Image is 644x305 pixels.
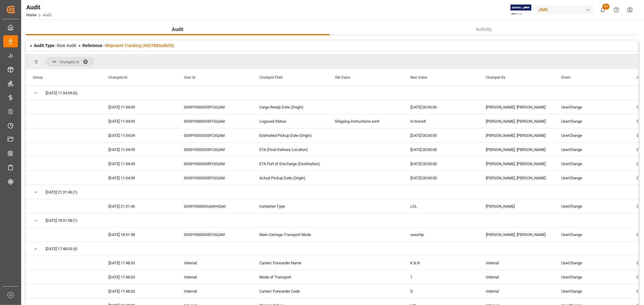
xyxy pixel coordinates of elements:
div: [DATE] 00:00:00 [403,143,479,156]
div: [DATE] 18:31:58 [101,228,177,241]
div: UserChange [554,100,630,114]
button: Audit [26,24,330,35]
span: Changed By [486,75,505,80]
div: 0039Y0000055FC6QAM [177,128,252,142]
span: [DATE] 18:31:58 [46,214,72,228]
div: Logward Status [252,114,328,128]
div: Internal [479,284,554,298]
div: Container Type [252,199,328,213]
div: LCL [403,199,479,213]
div: Mode of Transport [252,270,328,284]
button: Help Center [610,3,623,17]
span: [DATE] 11:34:09 [46,86,72,100]
div: UserChange [554,171,630,185]
div: Audit [26,3,52,12]
div: [DATE] 11:34:09 [101,100,177,114]
div: [PERSON_NAME]. [PERSON_NAME] [479,128,554,142]
span: Changed At [59,60,79,64]
div: [DATE] 17:48:03 [101,256,177,270]
button: Activity [330,24,638,35]
div: [PERSON_NAME]. [PERSON_NAME] [479,100,554,114]
span: Changed Field [259,75,283,80]
span: (6) [73,86,78,100]
div: [PERSON_NAME]. [PERSON_NAME] [479,114,554,128]
div: Internal [177,256,252,270]
span: Audit [170,26,186,33]
div: seaship [403,228,479,241]
div: [DATE] 21:31:46 [101,199,177,213]
span: Group [33,75,43,80]
div: [PERSON_NAME] [479,199,554,213]
button: show 31 new notifications [596,3,610,17]
span: Reference - [82,43,174,48]
button: JIMS [536,4,596,15]
div: 0039Y0000055FC6QAM [177,157,252,171]
span: Audit Type - [34,43,57,48]
span: [DATE] 21:31:46 [46,185,72,199]
div: Estimated Pickup Date (Origin) [252,128,328,142]
span: Changed At [108,75,127,80]
div: In-transit [403,114,479,128]
div: UserChange [554,256,630,270]
div: [DATE] 11:34:09 [101,171,177,185]
div: [DATE] 00:00:00 [403,128,479,142]
div: [PERSON_NAME]. [PERSON_NAME] [479,228,554,241]
div: UserChange [554,143,630,156]
span: Activity [474,26,495,33]
div: ETA (Final Delivery Location) [252,143,328,156]
div: Cargo Ready Date (Origin) [252,100,328,114]
div: UserChange [554,284,630,298]
div: UserChange [554,270,630,284]
div: 0039Y0000055FC6QAM [177,114,252,128]
span: 31 [602,4,610,10]
div: Main Carriage Transport Mode [252,228,328,241]
div: Shipping instructions sent [328,114,403,128]
div: [DATE] 17:48:03 [101,270,177,284]
a: Home [26,13,36,17]
div: Internal [177,270,252,284]
div: Internal [479,270,554,284]
div: [PERSON_NAME]. [PERSON_NAME] [479,143,554,156]
span: (1) [73,214,78,228]
span: Event [561,75,570,80]
div: UserChange [554,128,630,142]
div: [DATE] 00:00:00 [403,100,479,114]
div: Internal [479,256,554,270]
div: Carrier/ Forwarder Name [252,256,328,270]
div: Actual Pickup Date (Origin) [252,171,328,185]
div: K & N [403,256,479,270]
div: 1 [403,270,479,284]
div: [DATE] 11:34:09 [101,114,177,128]
div: UserChange [554,228,630,241]
div: Row Audit [34,42,76,49]
div: [DATE] 11:34:09 [101,157,177,171]
div: D [403,284,479,298]
div: [DATE] 17:48:03 [101,284,177,298]
span: User Id [184,75,195,80]
span: (1) [73,185,78,199]
div: UserChange [554,157,630,171]
div: [DATE] 11:34:09 [101,143,177,156]
div: JIMS [536,5,594,14]
div: 0039Y000004VpWHQA0 [177,199,252,213]
div: 0039Y0000055FC6QAM [177,228,252,241]
div: Internal [177,284,252,298]
div: UserChange [554,114,630,128]
img: Exertis%20JAM%20-%20Email%20Logo.jpg_1722504956.jpg [511,5,531,15]
span: Old Value [335,75,350,80]
div: [PERSON_NAME]. [PERSON_NAME] [479,171,554,185]
div: 0039Y0000055FC6QAM [177,171,252,185]
div: Carrier/ Forwarder Code [252,284,328,298]
div: ETA Port of Discharge (Destination) [252,157,328,171]
a: Shipment Tracking (9d37880a8b55) [105,43,174,48]
div: 0039Y0000055FC6QAM [177,100,252,114]
div: [DATE] 11:34:09 [101,128,177,142]
div: [PERSON_NAME]. [PERSON_NAME] [479,157,554,171]
div: UserChange [554,199,630,213]
div: [DATE] 00:00:00 [403,171,479,185]
div: [DATE] 00:00:00 [403,157,479,171]
span: [DATE] 17:48:03 [46,242,72,256]
div: 0039Y0000055FC6QAM [177,143,252,156]
span: New Value [410,75,427,80]
span: (4) [73,242,78,256]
